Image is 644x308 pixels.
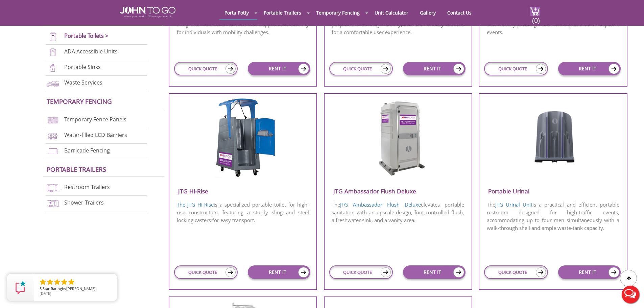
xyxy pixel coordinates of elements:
img: portable-sinks-new.png [46,63,60,72]
a: Temporary Fencing [311,6,365,19]
h3: JTG Hi-Rise [169,186,316,197]
span: [PERSON_NAME] [66,286,96,291]
img: icon [609,64,619,74]
img: chan-link-fencing-new.png [46,116,60,125]
img: icon [536,64,546,74]
p: is a specialized portable toilet for high-rise construction, featuring a sturdy sling and steel l... [169,200,316,225]
a: QUICK QUOTE [174,62,238,75]
img: icon [225,267,236,277]
a: QUICK QUOTE [329,62,393,75]
img: waste-services-new.png [46,79,60,88]
img: icon [453,64,464,74]
img: restroom-trailers-new.png [46,183,60,192]
a: Unit Calculator [369,6,413,19]
a: RENT IT [403,62,466,75]
img: JOHN to go [120,7,175,18]
a: JTG Urinal Unit [495,201,532,208]
a: Contact Us [442,6,477,19]
a: Gallery [415,6,441,19]
a: Porta Potties [47,14,92,22]
img: icon [381,267,391,277]
img: Review Rating [14,281,27,294]
img: icon [298,64,309,74]
img: shower-trailers-new.png [46,199,60,208]
a: Waste Services [64,79,102,86]
a: Portable trailers [47,165,106,173]
p: The is a practical and efficient portable restroom designed for high-traffic events, accommodatin... [479,200,626,233]
li:  [53,278,61,286]
img: JTG-Ambassador-Flush-Deluxe.png.webp [366,98,430,176]
img: barricade-fencing-icon-new.png [46,147,60,156]
a: ADA Accessible Units [64,48,118,55]
li:  [67,278,75,286]
img: ADA-units-new.png [46,48,60,57]
a: QUICK QUOTE [329,265,393,279]
a: Portable Trailers [259,6,306,19]
span: Star Rating [43,286,62,291]
a: RENT IT [558,265,621,279]
a: Water-filled LCD Barriers [64,131,127,139]
a: Portable Sinks [64,63,101,71]
img: icon [536,267,546,277]
a: QUICK QUOTE [484,265,548,279]
a: RENT IT [403,265,466,279]
a: The JTG Hi-Rise [177,201,214,208]
a: Temporary Fencing [47,97,112,105]
span: (0) [532,10,540,25]
a: Temporary Fence Panels [64,116,126,123]
img: portable-toilets-new.png [46,32,60,41]
a: QUICK QUOTE [174,265,238,279]
img: water-filled%20barriers-new.png [46,131,60,140]
img: icon [453,267,464,278]
a: RENT IT [248,265,310,279]
li:  [46,278,54,286]
a: Restroom Trailers [64,183,110,191]
a: JTG Ambassador Flush Deluxe [340,201,421,208]
h3: JTG Ambassador Flush Deluxe [325,186,472,197]
img: icon [609,267,619,278]
a: RENT IT [558,62,621,75]
span: by [40,287,112,291]
p: The elevates portable sanitation with an upscale design, foot-controlled flush, a freshwater sink... [325,200,472,225]
span: [DATE] [40,291,51,296]
a: Barricade Fencing [64,147,110,154]
img: icon [298,267,309,278]
a: RENT IT [248,62,310,75]
img: icon [225,64,236,74]
img: cart a [530,7,540,16]
li:  [39,278,47,286]
img: icon [381,64,391,74]
a: Porta Potty [219,6,254,19]
button: Live Chat [617,281,644,308]
span: 5 [40,286,42,291]
li:  [60,278,68,286]
a: Portable Toilets > [64,32,109,40]
h3: Portable Urinal [479,186,626,197]
a: QUICK QUOTE [484,62,548,75]
img: JTG-Hi-Rise-Unit.png [209,98,277,178]
a: Shower Trailers [64,199,104,206]
img: JTG-Urinal-Unit.png.webp [525,98,581,166]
